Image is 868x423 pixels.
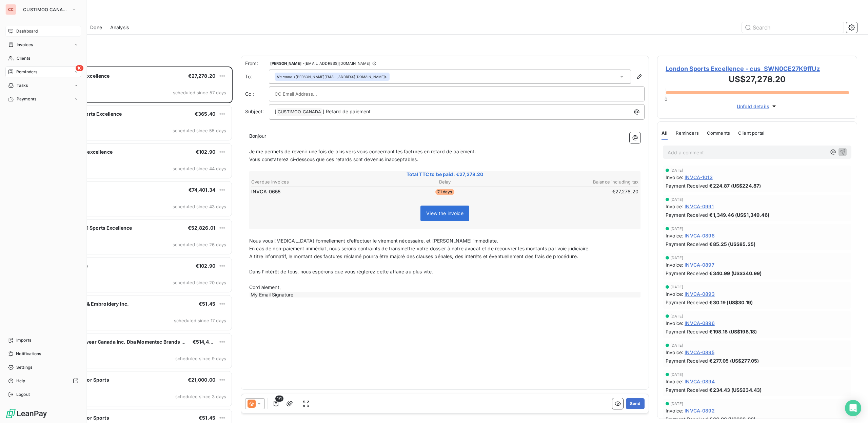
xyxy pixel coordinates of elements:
[666,270,708,277] span: Payment Received
[510,188,639,195] td: €27,278.20
[709,299,753,306] span: €30.19 (US$30.19)
[90,24,102,31] span: Done
[685,407,715,414] span: INVCA-0892
[17,55,30,61] span: Clients
[16,69,37,75] span: Reminders
[685,320,715,327] span: INVCA-0896
[173,204,226,209] span: scheduled since 43 days
[709,211,769,218] span: €1,349.46 (US$1,349.46)
[33,66,233,423] div: grid
[666,349,683,356] span: Invoice :
[17,96,36,102] span: Payments
[665,96,667,102] span: 0
[435,189,454,195] span: 71 days
[666,241,708,248] span: Payment Received
[670,197,683,201] span: [DATE]
[666,261,683,268] span: Invoice :
[16,378,25,384] span: Help
[666,416,708,423] span: Payment Received
[685,349,714,356] span: INVCA-0895
[275,396,283,402] span: 1/1
[670,314,683,318] span: [DATE]
[707,130,730,136] span: Comments
[709,386,762,393] span: €234.43 (US$234.43)
[666,203,683,210] span: Invoice :
[48,301,129,307] span: Never Better Art & Embroidery Inc.
[249,284,281,290] span: Cordialement,
[196,149,215,155] span: €102.90
[189,187,216,193] span: €74,401.34
[277,74,292,79] em: No name
[709,357,759,364] span: €277.05 (US$277.05)
[250,171,639,178] span: Total TTC to be paid: €27,278.20
[666,357,708,364] span: Payment Received
[685,378,715,385] span: INVCA-0894
[173,242,226,247] span: scheduled since 26 days
[277,74,388,79] div: <[PERSON_NAME][EMAIL_ADDRESS][DOMAIN_NAME]>
[16,28,38,34] span: Dashboard
[249,156,418,162] span: Vous constaterez ci-dessous que ces retards sont devenus inacceptables.
[193,339,223,345] span: €514,498.36
[5,4,16,15] div: CC
[666,407,683,414] span: Invoice :
[685,261,714,268] span: INVCA-0897
[199,301,215,307] span: €51.45
[666,232,683,239] span: Invoice :
[685,174,713,181] span: INVCA-1013
[709,182,761,189] span: €224.87 (US$224.87)
[670,285,683,289] span: [DATE]
[188,225,216,231] span: €52,826.01
[670,227,683,231] span: [DATE]
[735,102,780,110] button: Unfold details
[742,22,844,33] input: Search
[5,408,47,419] img: Logo LeanPay
[249,269,433,274] span: Dans l’intérêt de tous, nous espérons que vous règlerez cette affaire au plus vite.
[662,130,668,136] span: All
[685,290,715,297] span: INVCA-0893
[666,299,708,306] span: Payment Received
[666,386,708,393] span: Payment Received
[270,61,301,65] span: [PERSON_NAME]
[249,133,266,139] span: Bonjour
[670,256,683,260] span: [DATE]
[709,270,762,277] span: €340.99 (US$340.99)
[322,109,371,114] span: ] Retard de paiement
[16,391,30,398] span: Logout
[17,82,28,89] span: Tasks
[666,320,683,327] span: Invoice :
[23,7,68,12] span: CUSTIMOO CANADA
[48,225,132,231] span: [PERSON_NAME] Sports Excellence
[245,91,269,97] label: Cc :
[670,402,683,406] span: [DATE]
[275,109,276,114] span: [
[737,103,769,110] span: Unfold details
[666,182,708,189] span: Payment Received
[277,108,322,116] span: CUSTIMOO CANADA
[666,290,683,297] span: Invoice :
[666,378,683,385] span: Invoice :
[249,238,498,244] span: Nous vous [MEDICAL_DATA] formellement d’effectuer le virement nécessaire, et [PERSON_NAME] immédi...
[195,111,215,117] span: €365.40
[685,232,715,239] span: INVCA-0898
[666,174,683,181] span: Invoice :
[175,394,226,399] span: scheduled since 3 days
[173,90,226,95] span: scheduled since 57 days
[709,328,757,335] span: €198.18 (US$198.18)
[275,89,348,99] input: CC Email Address...
[251,178,380,186] th: Overdue invoices
[709,241,755,248] span: €85.25 (US$85.25)
[426,210,463,216] span: View the invoice
[676,130,698,136] span: Reminders
[670,343,683,347] span: [DATE]
[245,73,269,80] label: To:
[245,60,269,67] span: From:
[48,339,235,345] span: Augusta Sportswear Canada Inc. Dba Momentec Brands – [GEOGRAPHIC_DATA]
[16,351,41,357] span: Notifications
[199,415,215,421] span: €51.45
[5,376,81,386] a: Help
[196,263,215,269] span: €102.90
[76,65,83,71] span: 10
[666,64,849,73] span: London Sports Excellence - cus_SWN0CE27K9ffUz
[738,130,764,136] span: Client portal
[626,398,645,409] button: Send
